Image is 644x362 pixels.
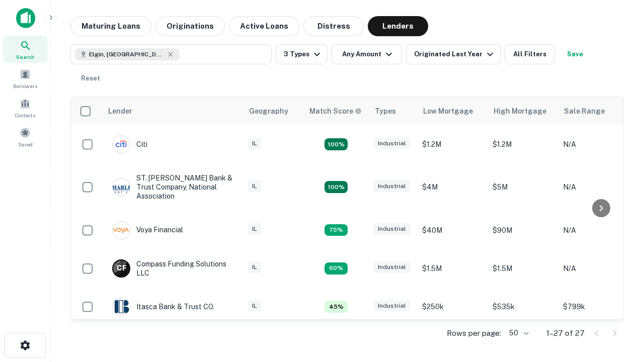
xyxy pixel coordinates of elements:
button: Active Loans [229,16,299,36]
div: IL [248,138,261,149]
a: Borrowers [3,65,47,92]
div: Citi [112,135,147,153]
a: Saved [3,123,47,150]
div: Industrial [374,300,410,312]
button: Distress [303,16,364,36]
td: $90M [488,211,558,249]
div: Matching Properties: 4, hasApolloMatch: undefined [325,262,348,275]
div: Matching Properties: 5, hasApolloMatch: undefined [325,224,348,236]
div: Sale Range [564,105,605,117]
h6: Match Score [309,106,360,117]
button: Originations [155,16,225,36]
div: Lender [108,105,132,117]
img: picture [113,178,130,196]
div: 50 [505,326,530,340]
th: Capitalize uses an advanced AI algorithm to match your search with the best lender. The match sco... [303,97,369,125]
div: Industrial [374,261,410,273]
div: Industrial [374,180,410,192]
div: IL [248,300,261,312]
a: Search [3,36,47,63]
td: $250k [417,288,488,326]
div: IL [248,261,261,273]
div: Types [375,105,396,117]
td: $1.2M [488,125,558,163]
div: Compass Funding Solutions LLC [112,259,233,278]
img: picture [113,222,130,239]
span: Elgin, [GEOGRAPHIC_DATA], [GEOGRAPHIC_DATA] [89,50,165,59]
div: Originated Last Year [414,48,496,60]
div: Geography [249,105,288,117]
th: High Mortgage [488,97,558,125]
div: IL [248,180,261,192]
button: All Filters [505,44,555,64]
div: Matching Properties: 3, hasApolloMatch: undefined [325,301,348,313]
th: Low Mortgage [417,97,488,125]
p: Rows per page: [447,327,501,339]
div: ST. [PERSON_NAME] Bank & Trust Company, National Association [112,173,233,201]
p: C F [117,263,126,274]
a: Contacts [3,94,47,121]
p: 1–27 of 27 [546,327,585,339]
td: $5M [488,163,558,211]
div: High Mortgage [494,105,546,117]
td: $1.5M [417,249,488,288]
td: $1.2M [417,125,488,163]
th: Lender [102,97,243,125]
div: Low Mortgage [423,105,473,117]
span: Saved [18,140,33,148]
button: Lenders [368,16,428,36]
span: Contacts [15,111,35,119]
div: Matching Properties: 12, hasApolloMatch: undefined [325,181,348,193]
button: 3 Types [276,44,328,64]
span: Borrowers [13,82,37,90]
div: Industrial [374,138,410,149]
td: $535k [488,288,558,326]
img: capitalize-icon.png [16,8,35,28]
button: Save your search to get updates of matches that match your search criteria. [559,44,591,64]
th: Geography [243,97,303,125]
div: Industrial [374,223,410,235]
span: Search [16,53,34,61]
img: picture [113,136,130,153]
td: $4M [417,163,488,211]
button: Reset [74,68,107,88]
div: Matching Properties: 9, hasApolloMatch: undefined [325,138,348,150]
td: $1.5M [488,249,558,288]
th: Types [369,97,417,125]
div: Itasca Bank & Trust CO. [112,298,214,316]
div: Capitalize uses an advanced AI algorithm to match your search with the best lender. The match sco... [309,106,362,117]
button: Elgin, [GEOGRAPHIC_DATA], [GEOGRAPHIC_DATA] [70,44,272,64]
div: Voya Financial [112,221,183,239]
iframe: Chat Widget [594,282,644,330]
img: picture [113,298,130,315]
button: Any Amount [332,44,402,64]
button: Maturing Loans [70,16,151,36]
button: Originated Last Year [406,44,501,64]
td: $40M [417,211,488,249]
div: IL [248,223,261,235]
